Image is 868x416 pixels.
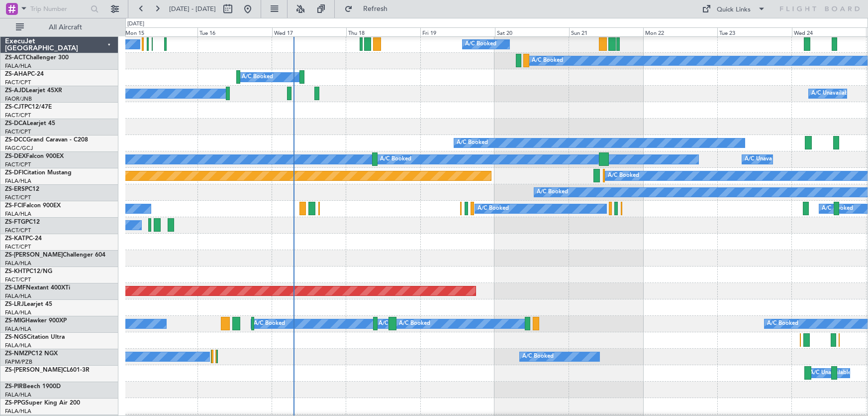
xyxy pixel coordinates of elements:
input: Trip Number [30,1,88,16]
a: FAOR/JNB [5,95,32,103]
div: A/C Booked [537,185,568,200]
div: A/C Booked [254,316,285,331]
a: FALA/HLA [5,177,31,185]
span: ZS-DCA [5,121,27,127]
span: All Aircraft [26,24,105,31]
span: ZS-PIR [5,384,23,390]
a: ZS-CJTPC12/47E [5,104,52,110]
div: Wed 17 [272,27,346,36]
div: Mon 15 [123,27,197,36]
a: FALA/HLA [5,292,31,300]
span: ZS-KHT [5,269,26,275]
div: A/C Booked [465,37,496,52]
a: ZS-DFICitation Mustang [5,170,72,176]
div: A/C Unavailable [811,86,853,101]
a: ZS-AHAPC-24 [5,71,44,77]
a: FACT/CPT [5,79,31,86]
a: ZS-LMFNextant 400XTi [5,285,70,291]
a: FACT/CPT [5,161,31,168]
span: ZS-FTG [5,219,25,225]
a: FALA/HLA [5,325,31,333]
span: ZS-NGS [5,334,27,340]
span: ZS-PPG [5,400,25,406]
div: Wed 24 [792,27,866,36]
span: ZS-LRJ [5,301,24,307]
div: Tue 23 [717,27,791,36]
div: Sat 20 [495,27,569,36]
span: ZS-CJT [5,104,24,110]
a: FACT/CPT [5,128,31,136]
div: A/C Booked [532,53,563,68]
span: ZS-ERS [5,186,25,192]
div: Sun 21 [569,27,643,36]
div: Fri 19 [420,27,494,36]
span: ZS-FCI [5,203,23,209]
a: FALA/HLA [5,408,31,415]
div: Thu 18 [346,27,420,36]
a: ZS-PIRBeech 1900D [5,384,61,390]
span: [DATE] - [DATE] [169,4,216,13]
a: FACT/CPT [5,112,31,119]
a: FALA/HLA [5,309,31,316]
div: A/C Booked [380,152,411,167]
a: FACT/CPT [5,194,31,201]
a: FACT/CPT [5,243,31,251]
a: ZS-DCALearjet 45 [5,121,55,127]
div: A/C Booked [379,316,410,331]
div: A/C Unavailable [810,366,851,381]
div: A/C Booked [399,316,430,331]
a: FACT/CPT [5,276,31,283]
a: FALA/HLA [5,342,31,349]
a: FALA/HLA [5,260,31,267]
span: ZS-NMZ [5,351,28,357]
span: ZS-[PERSON_NAME] [5,367,63,373]
span: ZS-[PERSON_NAME] [5,252,63,258]
a: ZS-ACTChallenger 300 [5,55,69,61]
div: A/C Booked [822,201,853,216]
div: A/C Booked [478,201,509,216]
div: A/C Booked [608,168,639,183]
span: Refresh [355,5,396,12]
div: A/C Booked [522,349,554,364]
div: Quick Links [717,5,751,15]
a: ZS-LRJLearjet 45 [5,301,52,307]
a: ZS-NGSCitation Ultra [5,334,65,340]
button: Refresh [340,1,399,17]
span: ZS-AHA [5,71,27,77]
a: FALA/HLA [5,210,31,218]
a: FALA/HLA [5,62,31,70]
a: ZS-PPGSuper King Air 200 [5,400,80,406]
a: ZS-MIGHawker 900XP [5,318,67,324]
span: ZS-MIG [5,318,25,324]
a: ZS-[PERSON_NAME]Challenger 604 [5,252,105,258]
a: ZS-DCCGrand Caravan - C208 [5,137,88,143]
div: A/C Booked [767,316,798,331]
span: ZS-DFI [5,170,23,176]
div: Mon 22 [643,27,717,36]
div: A/C Booked [242,70,273,85]
div: A/C Unavailable [745,152,786,167]
span: ZS-ACT [5,55,26,61]
span: ZS-AJD [5,88,26,94]
a: FAPM/PZB [5,358,32,366]
a: FACT/CPT [5,227,31,234]
a: ZS-[PERSON_NAME]CL601-3R [5,367,90,373]
span: ZS-LMF [5,285,26,291]
a: FALA/HLA [5,391,31,399]
a: ZS-KHTPC12/NG [5,269,52,275]
div: Tue 16 [197,27,272,36]
a: FAGC/GCJ [5,144,33,152]
a: ZS-DEXFalcon 900EX [5,153,64,159]
a: ZS-NMZPC12 NGX [5,351,58,357]
span: ZS-DEX [5,153,26,159]
span: ZS-KAT [5,236,25,242]
a: ZS-KATPC-24 [5,236,42,242]
button: Quick Links [697,1,771,17]
div: [DATE] [127,20,144,28]
a: ZS-FCIFalcon 900EX [5,203,61,209]
a: ZS-ERSPC12 [5,186,39,192]
div: A/C Booked [457,136,488,150]
button: All Aircraft [11,19,108,35]
span: ZS-DCC [5,137,26,143]
a: ZS-AJDLearjet 45XR [5,88,62,94]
